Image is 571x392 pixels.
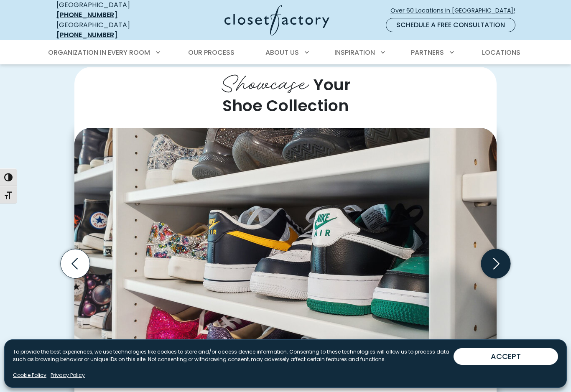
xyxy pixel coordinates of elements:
[454,348,558,365] button: ACCEPT
[56,10,117,20] a: [PHONE_NUMBER]
[265,48,299,57] span: About Us
[386,18,515,32] a: Schedule a Free Consultation
[74,128,497,385] img: Custom adjustable shoe shelves
[13,372,46,379] a: Cookie Policy
[314,74,351,96] span: Your
[13,348,454,363] p: To provide the best experiences, we use technologies like cookies to store and/or access device i...
[48,48,150,57] span: Organization in Every Room
[57,246,93,282] button: Previous slide
[411,48,444,57] span: Partners
[334,48,375,57] span: Inspiration
[188,48,235,57] span: Our Process
[42,41,529,64] nav: Primary Menu
[390,6,522,15] span: Over 60 Locations in [GEOGRAPHIC_DATA]!
[224,5,329,36] img: Closet Factory Logo
[56,20,159,40] div: [GEOGRAPHIC_DATA]
[56,30,117,40] a: [PHONE_NUMBER]
[390,3,522,18] a: Over 60 Locations in [GEOGRAPHIC_DATA]!
[222,94,349,117] span: Shoe Collection
[221,65,309,97] span: Showcase
[51,372,85,379] a: Privacy Policy
[478,246,514,282] button: Next slide
[482,48,520,57] span: Locations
